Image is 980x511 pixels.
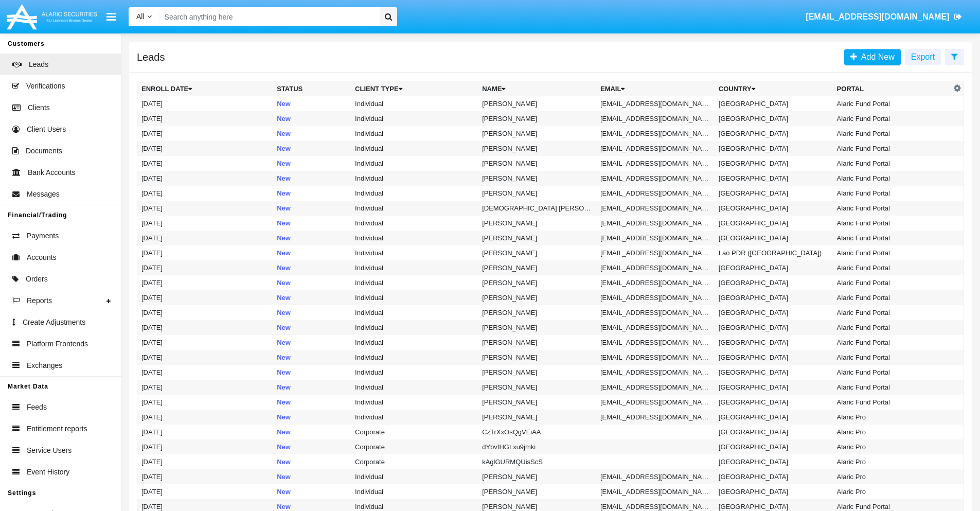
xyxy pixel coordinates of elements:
td: [DATE] [137,439,273,454]
td: Alaric Fund Portal [833,231,951,245]
td: [DATE] [137,126,273,141]
img: Logo image [5,2,99,32]
td: [DATE] [137,320,273,335]
td: Alaric Fund Portal [833,335,951,350]
td: [GEOGRAPHIC_DATA] [715,156,833,171]
td: [PERSON_NAME] [478,410,596,425]
td: [EMAIL_ADDRESS][DOMAIN_NAME] [596,171,715,186]
td: [EMAIL_ADDRESS][DOMAIN_NAME] [596,410,715,425]
th: Enroll Date [137,81,273,97]
td: Lao PDR ([GEOGRAPHIC_DATA]) [715,245,833,260]
td: Corporate [351,439,478,454]
span: Leads [29,59,48,70]
td: Individual [351,275,478,290]
th: Portal [833,81,951,97]
td: [EMAIL_ADDRESS][DOMAIN_NAME] [596,335,715,350]
td: New [273,320,351,335]
a: Add New [844,49,901,65]
span: Documents [26,146,62,156]
td: [EMAIL_ADDRESS][DOMAIN_NAME] [596,305,715,320]
td: New [273,469,351,484]
td: Alaric Pro [833,425,951,439]
td: [EMAIL_ADDRESS][DOMAIN_NAME] [596,275,715,290]
td: [DATE] [137,275,273,290]
td: dYbvfHGLxu9jmki [478,439,596,454]
a: [EMAIL_ADDRESS][DOMAIN_NAME] [801,3,967,31]
td: [EMAIL_ADDRESS][DOMAIN_NAME] [596,231,715,245]
td: [GEOGRAPHIC_DATA] [715,439,833,454]
button: Export [905,49,941,65]
td: New [273,395,351,410]
td: Alaric Fund Portal [833,275,951,290]
td: [DATE] [137,216,273,231]
td: [DATE] [137,260,273,275]
td: [GEOGRAPHIC_DATA] [715,305,833,320]
td: [EMAIL_ADDRESS][DOMAIN_NAME] [596,395,715,410]
td: [EMAIL_ADDRESS][DOMAIN_NAME] [596,469,715,484]
td: [PERSON_NAME] [478,320,596,335]
input: Search [159,7,376,26]
td: [PERSON_NAME] [478,380,596,395]
span: Entitlement reports [27,424,87,434]
span: Add New [857,52,895,61]
td: [PERSON_NAME] [478,305,596,320]
td: [EMAIL_ADDRESS][DOMAIN_NAME] [596,320,715,335]
td: [DATE] [137,380,273,395]
td: Individual [351,96,478,111]
td: [GEOGRAPHIC_DATA] [715,275,833,290]
td: Individual [351,186,478,201]
td: [PERSON_NAME] [478,484,596,499]
td: [DATE] [137,156,273,171]
td: [GEOGRAPHIC_DATA] [715,454,833,469]
span: Create Adjustments [23,317,85,328]
td: New [273,216,351,231]
td: Alaric Fund Portal [833,260,951,275]
td: Alaric Pro [833,454,951,469]
td: New [273,96,351,111]
td: [GEOGRAPHIC_DATA] [715,111,833,126]
td: Individual [351,410,478,425]
td: [EMAIL_ADDRESS][DOMAIN_NAME] [596,380,715,395]
td: New [273,335,351,350]
span: Reports [27,295,52,306]
td: Individual [351,141,478,156]
span: Messages [27,189,60,200]
td: [DATE] [137,96,273,111]
td: Individual [351,260,478,275]
td: Alaric Fund Portal [833,141,951,156]
td: [EMAIL_ADDRESS][DOMAIN_NAME] [596,156,715,171]
a: All [129,11,159,22]
td: [EMAIL_ADDRESS][DOMAIN_NAME] [596,290,715,305]
td: [PERSON_NAME] [478,186,596,201]
td: Corporate [351,425,478,439]
td: Corporate [351,454,478,469]
td: [EMAIL_ADDRESS][DOMAIN_NAME] [596,216,715,231]
td: New [273,484,351,499]
td: Alaric Fund Portal [833,320,951,335]
td: [DATE] [137,290,273,305]
td: Individual [351,350,478,365]
td: [GEOGRAPHIC_DATA] [715,365,833,380]
td: New [273,126,351,141]
td: [GEOGRAPHIC_DATA] [715,425,833,439]
td: Individual [351,469,478,484]
th: Status [273,81,351,97]
td: [PERSON_NAME] [478,156,596,171]
td: [DATE] [137,141,273,156]
td: [GEOGRAPHIC_DATA] [715,320,833,335]
td: Individual [351,395,478,410]
td: [GEOGRAPHIC_DATA] [715,171,833,186]
td: [PERSON_NAME] [478,111,596,126]
td: CzTrXxOsQgVEiAA [478,425,596,439]
td: Alaric Fund Portal [833,305,951,320]
td: Individual [351,216,478,231]
td: [GEOGRAPHIC_DATA] [715,484,833,499]
td: Individual [351,156,478,171]
td: [GEOGRAPHIC_DATA] [715,260,833,275]
td: [PERSON_NAME] [478,275,596,290]
td: kAglGURMQUisScS [478,454,596,469]
td: [EMAIL_ADDRESS][DOMAIN_NAME] [596,365,715,380]
td: [EMAIL_ADDRESS][DOMAIN_NAME] [596,141,715,156]
td: [PERSON_NAME] [478,290,596,305]
td: Alaric Fund Portal [833,350,951,365]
